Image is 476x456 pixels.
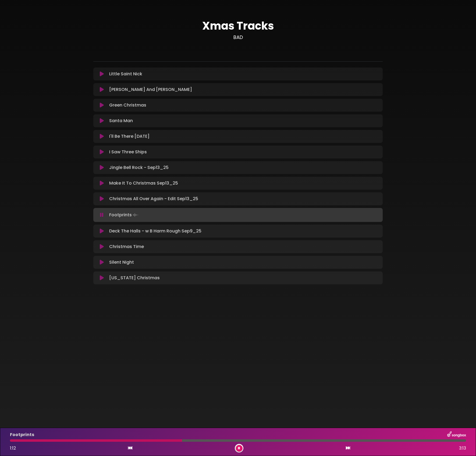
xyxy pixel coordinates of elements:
[109,259,134,266] p: Silent Night
[109,228,201,234] p: Deck The Halls - w B Harm Rough Sep9_25
[132,211,139,219] img: waveform4.gif
[109,196,198,202] p: Christmas All Over Again - Edit Sep13_25
[93,19,383,32] h1: Xmas Tracks
[109,133,150,140] p: I'll Be There [DATE]
[109,118,133,124] p: Santa Man
[109,86,192,93] p: [PERSON_NAME] And [PERSON_NAME]
[109,71,142,77] p: Little Saint Nick
[109,102,146,108] p: Green Christmas
[109,275,160,281] p: [US_STATE] Christmas
[109,211,139,219] p: Footprints
[109,149,147,155] p: I Saw Three Ships
[109,180,178,186] p: Make It To Christmas Sep13_25
[109,164,169,171] p: Jingle Bell Rock - Sep13_25
[93,34,383,40] h3: BAD
[109,243,144,250] p: Christmas Time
